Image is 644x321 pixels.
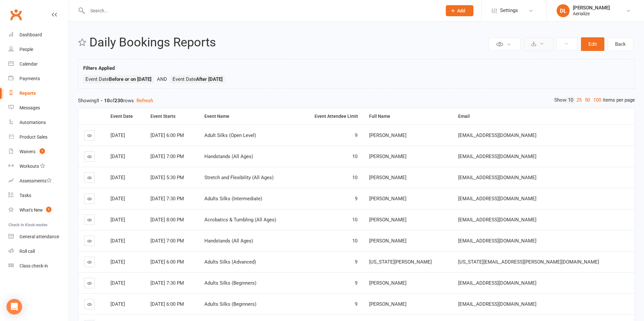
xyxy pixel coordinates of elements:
[110,175,125,180] span: [DATE]
[204,196,262,202] span: Adults Silks (Intermediate)
[458,217,536,223] span: [EMAIL_ADDRESS][DOMAIN_NAME]
[369,301,406,307] span: [PERSON_NAME]
[608,37,633,51] a: Back
[8,115,69,130] a: Automations
[19,61,38,67] div: Calendar
[110,132,125,138] span: [DATE]
[369,175,406,180] span: [PERSON_NAME]
[150,217,184,223] span: [DATE] 8:00 PM
[150,301,184,307] span: [DATE] 6:00 PM
[204,217,276,223] span: Acrobatics & Tumbling (All Ages)
[97,98,110,104] strong: 1 - 10
[173,76,223,82] span: Event Date
[150,238,184,244] span: [DATE] 7:00 PM
[8,188,69,203] a: Tasks
[150,280,184,286] span: [DATE] 7:30 PM
[369,154,406,159] span: [PERSON_NAME]
[8,174,69,188] a: Assessments
[8,71,69,86] a: Payments
[89,36,487,49] h2: Daily Bookings Reports
[19,76,40,81] div: Payments
[446,5,473,16] button: Add
[8,244,69,259] a: Roll call
[581,37,604,51] button: Edit
[204,154,253,159] span: Handstands (All Ages)
[136,97,153,105] button: Refresh
[19,120,46,125] div: Automations
[458,154,536,159] span: [EMAIL_ADDRESS][DOMAIN_NAME]
[110,238,125,244] span: [DATE]
[204,114,293,119] div: Event Name
[150,132,184,138] span: [DATE] 6:00 PM
[352,175,357,180] span: 10
[8,130,69,144] a: Product Sales
[204,259,256,265] span: Adults Silks (Advanced)
[355,196,357,202] span: 9
[8,259,69,273] a: Class kiosk mode
[352,154,357,159] span: 10
[204,280,256,286] span: Adults Silks (Beginners)
[46,207,51,212] span: 1
[8,144,69,159] a: Waivers 1
[85,6,437,15] input: Search...
[19,149,35,154] div: Waivers
[110,154,125,159] span: [DATE]
[196,76,223,82] strong: After [DATE]
[6,299,22,315] div: Open Intercom Messenger
[8,42,69,57] a: People
[150,259,184,265] span: [DATE] 6:00 PM
[369,217,406,223] span: [PERSON_NAME]
[150,196,184,202] span: [DATE] 7:30 PM
[40,148,45,154] span: 1
[204,132,256,138] span: Adult Silks (Open Level)
[458,301,536,307] span: [EMAIL_ADDRESS][DOMAIN_NAME]
[19,47,33,52] div: People
[355,280,357,286] span: 9
[583,97,592,104] a: 50
[110,259,125,265] span: [DATE]
[458,238,536,244] span: [EMAIL_ADDRESS][DOMAIN_NAME]
[566,97,575,104] a: 10
[204,238,253,244] span: Handstands (All Ages)
[19,193,31,198] div: Tasks
[19,234,59,239] div: General attendance
[8,57,69,71] a: Calendar
[369,259,432,265] span: [US_STATE][PERSON_NAME]
[150,114,193,119] div: Event Starts
[85,76,151,82] span: Event Date
[369,196,406,202] span: [PERSON_NAME]
[19,207,43,213] div: What's New
[575,97,583,104] a: 25
[8,28,69,42] a: Dashboard
[19,91,36,96] div: Reports
[369,238,406,244] span: [PERSON_NAME]
[204,301,256,307] span: Adults Silks (Beginners)
[557,4,570,17] div: DL
[458,259,599,265] span: [US_STATE][EMAIL_ADDRESS][PERSON_NAME][DOMAIN_NAME]
[355,301,357,307] span: 9
[304,114,358,119] div: Event Attendee Limit
[458,196,536,202] span: [EMAIL_ADDRESS][DOMAIN_NAME]
[457,8,465,13] span: Add
[110,114,139,119] div: Event Date
[8,229,69,244] a: General attendance kiosk mode
[554,97,635,104] div: Show items per page
[369,280,406,286] span: [PERSON_NAME]
[19,178,52,183] div: Assessments
[114,98,123,104] strong: 230
[19,134,47,140] div: Product Sales
[110,301,125,307] span: [DATE]
[110,280,125,286] span: [DATE]
[8,86,69,101] a: Reports
[352,217,357,223] span: 10
[500,3,518,18] span: Settings
[150,154,184,159] span: [DATE] 7:00 PM
[204,175,274,180] span: Stretch and Flexibility (All Ages)
[458,114,629,119] div: Email
[109,76,151,82] strong: Before or on [DATE]
[352,238,357,244] span: 10
[19,249,35,254] div: Roll call
[110,217,125,223] span: [DATE]
[150,175,184,180] span: [DATE] 5:30 PM
[8,6,24,23] a: Clubworx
